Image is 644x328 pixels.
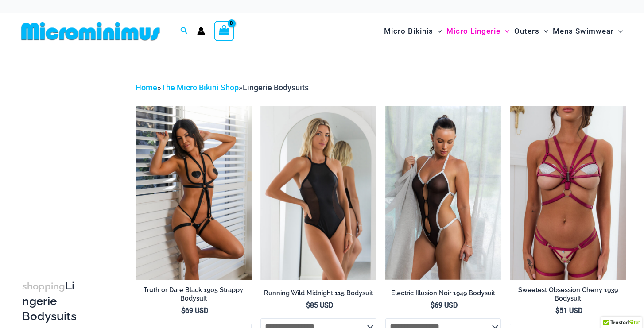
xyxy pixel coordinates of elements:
[431,301,458,309] bdi: 69 USD
[306,301,310,309] span: $
[555,306,559,315] span: $
[197,27,205,35] a: Account icon link
[136,286,252,306] a: Truth or Dare Black 1905 Strappy Bodysuit
[136,286,252,302] h2: Truth or Dare Black 1905 Strappy Bodysuit
[136,106,252,280] img: Truth or Dare Black 1905 Bodysuit 611 Micro 07
[553,20,614,42] span: Mens Swimwear
[510,106,626,280] a: Sweetest Obsession Cherry 1129 Bra 6119 Bottom 1939 Bodysuit 09Sweetest Obsession Cherry 1129 Bra...
[539,20,548,42] span: Menu Toggle
[500,20,509,42] span: Menu Toggle
[446,20,500,42] span: Micro Lingerie
[243,83,309,92] span: Lingerie Bodysuits
[514,20,539,42] span: Outers
[306,301,333,309] bdi: 85 USD
[433,20,442,42] span: Menu Toggle
[444,18,512,45] a: Micro LingerieMenu ToggleMenu Toggle
[22,281,65,292] span: shopping
[22,278,78,324] h3: Lingerie Bodysuits
[181,306,185,315] span: $
[136,106,252,280] a: Truth or Dare Black 1905 Bodysuit 611 Micro 07Truth or Dare Black 1905 Bodysuit 611 Micro 05Truth...
[555,306,582,315] bdi: 51 USD
[512,18,551,45] a: OutersMenu ToggleMenu Toggle
[382,18,444,45] a: Micro BikinisMenu ToggleMenu Toggle
[181,306,208,315] bdi: 69 USD
[551,18,625,45] a: Mens SwimwearMenu ToggleMenu Toggle
[136,83,309,92] span: » »
[18,21,163,41] img: MM SHOP LOGO FLAT
[510,286,626,306] a: Sweetest Obsession Cherry 1939 Bodysuit
[260,289,376,301] a: Running Wild Midnight 115 Bodysuit
[180,26,188,37] a: Search icon link
[614,20,623,42] span: Menu Toggle
[214,21,234,41] a: View Shopping Cart, empty
[385,106,501,280] img: Electric Illusion Noir 1949 Bodysuit 03
[260,106,376,280] img: Running Wild Midnight 115 Bodysuit 02
[260,289,376,297] h2: Running Wild Midnight 115 Bodysuit
[161,83,239,92] a: The Micro Bikini Shop
[380,16,626,46] nav: Site Navigation
[431,301,435,309] span: $
[510,106,626,280] img: Sweetest Obsession Cherry 1129 Bra 6119 Bottom 1939 Bodysuit 09
[385,106,501,280] a: Electric Illusion Noir 1949 Bodysuit 03Electric Illusion Noir 1949 Bodysuit 04Electric Illusion N...
[385,289,501,301] a: Electric Illusion Noir 1949 Bodysuit
[22,74,102,251] iframe: TrustedSite Certified
[510,286,626,302] h2: Sweetest Obsession Cherry 1939 Bodysuit
[385,289,501,297] h2: Electric Illusion Noir 1949 Bodysuit
[384,20,433,42] span: Micro Bikinis
[136,83,157,92] a: Home
[260,106,376,280] a: Running Wild Midnight 115 Bodysuit 02Running Wild Midnight 115 Bodysuit 12Running Wild Midnight 1...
